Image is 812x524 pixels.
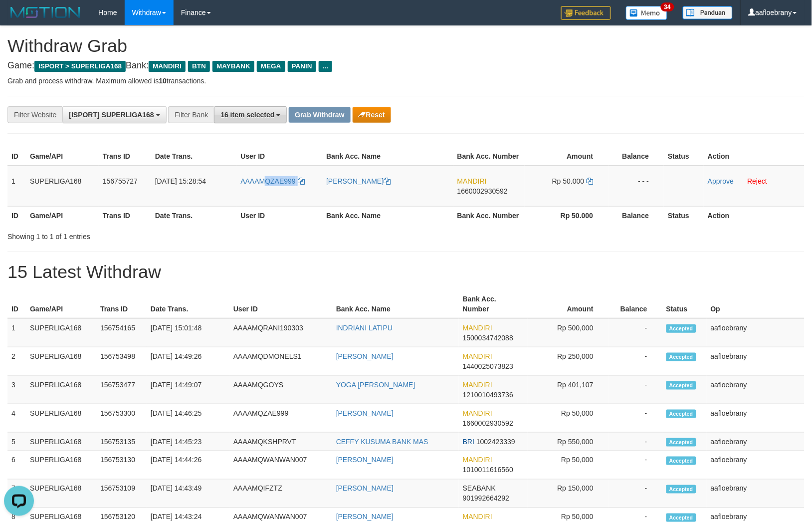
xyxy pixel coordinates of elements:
th: Date Trans. [147,290,229,318]
span: Copy 1210010493736 to clipboard [463,391,513,399]
th: Date Trans. [151,147,237,166]
span: MANDIRI [457,177,487,185]
td: SUPERLIGA168 [26,451,96,480]
span: MANDIRI [463,513,492,521]
td: 7 [7,480,26,508]
button: 16 item selected [214,106,287,123]
td: Rp 550,000 [528,433,609,451]
span: MAYBANK [212,61,254,72]
span: Accepted [666,457,696,465]
th: Game/API [26,206,99,225]
td: Rp 50,000 [528,451,609,480]
span: Accepted [666,485,696,494]
td: [DATE] 14:44:26 [147,451,229,480]
td: - [609,451,662,480]
td: [DATE] 14:49:07 [147,376,229,404]
img: MOTION_logo.png [7,5,83,20]
th: Bank Acc. Number [459,290,528,318]
th: Bank Acc. Name [322,147,453,166]
th: Amount [528,290,609,318]
td: 4 [7,404,26,433]
span: Copy 1010011616560 to clipboard [463,466,513,474]
th: Date Trans. [151,206,237,225]
th: Game/API [26,147,99,166]
td: - [609,433,662,451]
span: Accepted [666,438,696,447]
span: MANDIRI [149,61,186,72]
span: [ISPORT] SUPERLIGA168 [69,111,154,119]
td: 156753477 [96,376,147,404]
a: Copy 50000 to clipboard [587,177,594,185]
td: SUPERLIGA168 [26,318,96,347]
td: 2 [7,347,26,376]
td: 156753130 [96,451,147,480]
span: ISPORT > SUPERLIGA168 [34,61,126,72]
td: AAAAMQKSHPRVT [229,433,332,451]
td: 156753109 [96,480,147,508]
a: Reject [748,177,768,185]
a: [PERSON_NAME] [336,485,394,493]
th: Balance [609,147,664,166]
th: ID [7,147,26,166]
th: Action [704,206,805,225]
td: Rp 50,000 [528,404,609,433]
td: - [609,376,662,404]
td: 5 [7,433,26,451]
span: BTN [188,61,210,72]
div: Filter Website [7,106,62,123]
span: PANIN [288,61,316,72]
td: aafloebrany [707,433,805,451]
td: SUPERLIGA168 [26,433,96,451]
a: AAAAMQZAE999 [240,177,304,185]
div: Filter Bank [168,106,214,123]
span: 156755727 [103,177,138,185]
th: Bank Acc. Name [322,206,453,225]
td: SUPERLIGA168 [26,347,96,376]
span: 34 [661,2,674,11]
span: 16 item selected [220,111,274,119]
td: 1 [7,166,26,207]
td: 156753300 [96,404,147,433]
td: [DATE] 14:43:49 [147,480,229,508]
img: panduan.png [683,6,733,19]
img: Feedback.jpg [561,6,611,20]
span: ... [319,61,332,72]
span: Copy 1440025073823 to clipboard [463,362,513,370]
span: Accepted [666,324,696,333]
td: - [609,347,662,376]
td: aafloebrany [707,376,805,404]
h1: Withdraw Grab [7,36,805,56]
th: User ID [236,147,322,166]
td: AAAAMQWANWAN007 [229,451,332,480]
th: Status [664,206,704,225]
td: [DATE] 14:46:25 [147,404,229,433]
td: aafloebrany [707,347,805,376]
td: aafloebrany [707,318,805,347]
td: 156753498 [96,347,147,376]
td: AAAAMQZAE999 [229,404,332,433]
th: Status [664,147,704,166]
th: Game/API [26,290,96,318]
th: Bank Acc. Name [332,290,459,318]
div: Showing 1 to 1 of 1 entries [7,228,331,242]
span: Copy 901992664292 to clipboard [463,495,509,503]
td: SUPERLIGA168 [26,166,99,207]
td: aafloebrany [707,404,805,433]
td: AAAAMQRANI190303 [229,318,332,347]
span: MANDIRI [463,381,492,389]
td: SUPERLIGA168 [26,480,96,508]
p: Grab and process withdraw. Maximum allowed is transactions. [7,76,805,86]
a: [PERSON_NAME] [336,352,394,360]
td: [DATE] 14:49:26 [147,347,229,376]
td: aafloebrany [707,451,805,480]
h1: 15 Latest Withdraw [7,262,805,282]
th: Rp 50.000 [525,206,609,225]
td: Rp 401,107 [528,376,609,404]
a: Approve [708,177,734,185]
button: Open LiveChat chat widget [4,4,34,34]
th: Balance [609,290,662,318]
h4: Game: Bank: [7,61,805,71]
span: MANDIRI [463,352,492,360]
span: Accepted [666,410,696,418]
th: User ID [229,290,332,318]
